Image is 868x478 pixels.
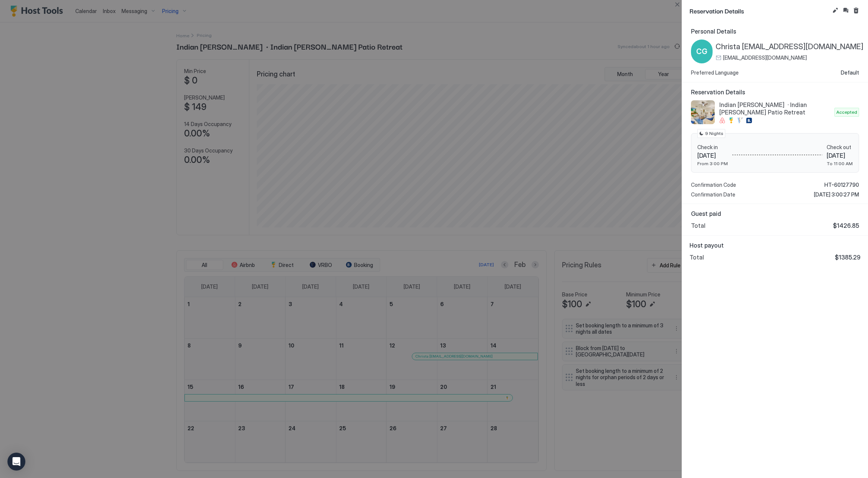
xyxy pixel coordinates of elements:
[841,69,859,76] span: Default
[705,130,723,137] span: 9 Nights
[689,254,704,261] span: Total
[691,182,736,188] span: Confirmation Code
[719,101,831,116] span: Indian [PERSON_NAME] · Indian [PERSON_NAME] Patio Retreat
[691,100,715,124] div: listing image
[689,6,829,15] span: Reservation Details
[691,210,859,217] span: Guest paid
[831,6,840,15] button: Edit reservation
[827,152,853,159] span: [DATE]
[697,152,728,159] span: [DATE]
[827,161,853,166] span: To 11:00 AM
[691,88,859,96] span: Reservation Details
[691,28,859,35] span: Personal Details
[697,161,728,166] span: From 3:00 PM
[696,46,707,57] span: CG
[697,144,728,151] span: Check in
[827,144,853,151] span: Check out
[691,69,739,76] span: Preferred Language
[836,109,857,116] span: Accepted
[835,254,861,261] span: $1385.29
[716,42,864,51] span: Christa [EMAIL_ADDRESS][DOMAIN_NAME]
[691,222,706,229] span: Total
[841,6,850,15] button: Inbox
[824,182,859,188] span: HT-60127790
[814,191,859,198] span: [DATE] 3:00:27 PM
[852,6,861,15] button: Cancel reservation
[689,242,861,249] span: Host payout
[723,54,807,61] span: [EMAIL_ADDRESS][DOMAIN_NAME]
[7,453,25,471] div: Open Intercom Messenger
[691,191,735,198] span: Confirmation Date
[833,222,859,229] span: $1426.85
